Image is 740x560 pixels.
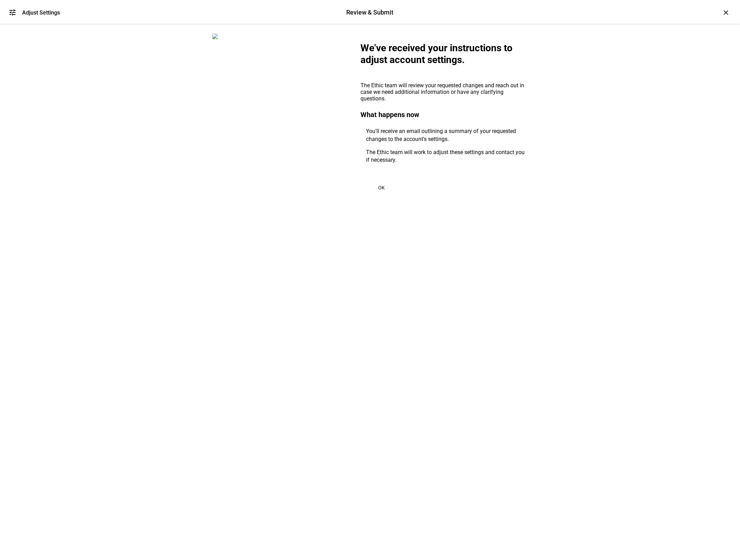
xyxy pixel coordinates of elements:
[361,42,529,65] div: We've received your instructions to adjust account settings.
[378,185,385,190] span: OK
[361,107,529,122] div: What happens now
[361,82,529,102] div: The Ethic team will review your requested changes and reach out in case we need additional inform...
[361,181,402,195] button: OK
[361,127,529,143] li: You'll receive an email outlining a summary of your requested changes to the account's settings.
[361,149,529,164] li: The Ethic team will work to adjust these settings and contact you if necessary.
[22,9,60,16] div: Adjust Settings
[212,34,218,39] img: report-zero.png
[8,8,17,17] mat-icon: tune
[721,7,732,18] div: ×
[347,8,394,17] div: Review & Submit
